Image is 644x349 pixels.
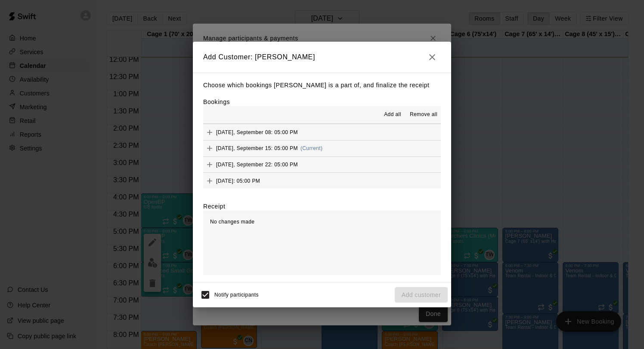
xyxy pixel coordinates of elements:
[379,108,406,122] button: Add all
[203,173,441,189] button: Add[DATE]: 05:00 PM
[210,219,254,225] span: No changes made
[216,178,260,184] span: [DATE]: 05:00 PM
[193,42,451,73] h2: Add Customer: [PERSON_NAME]
[216,145,298,151] span: [DATE], September 15: 05:00 PM
[214,292,259,298] span: Notify participants
[203,202,225,211] label: Receipt
[203,124,441,140] button: Add[DATE], September 08: 05:00 PM
[203,129,216,135] span: Add
[203,161,216,167] span: Add
[216,129,298,135] span: [DATE], September 08: 05:00 PM
[410,110,437,119] span: Remove all
[203,80,441,91] p: Choose which bookings [PERSON_NAME] is a part of, and finalize the receipt
[203,145,216,151] span: Add
[384,110,401,119] span: Add all
[203,141,441,156] button: Add[DATE], September 15: 05:00 PM(Current)
[203,98,230,105] label: Bookings
[300,145,323,151] span: (Current)
[406,108,441,122] button: Remove all
[216,161,298,167] span: [DATE], September 22: 05:00 PM
[203,177,216,184] span: Add
[203,157,441,173] button: Add[DATE], September 22: 05:00 PM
